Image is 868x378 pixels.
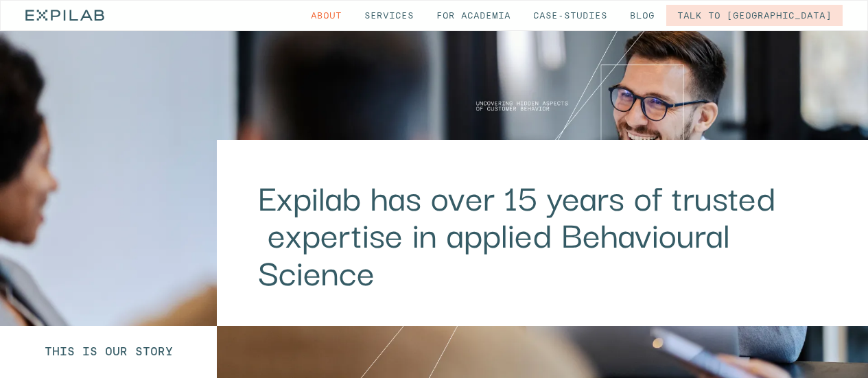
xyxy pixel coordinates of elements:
h1: Expilab has over 15 years of trusted expertise in applied Behavioural Science [258,177,827,290]
a: Blog [619,5,666,26]
a: for Academia [425,5,521,26]
a: About [300,5,353,26]
a: Case-studies [522,5,618,26]
a: Services [353,5,425,26]
a: home [25,1,104,30]
a: Talk to [GEOGRAPHIC_DATA] [666,5,843,26]
div: This is our story [45,346,173,357]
